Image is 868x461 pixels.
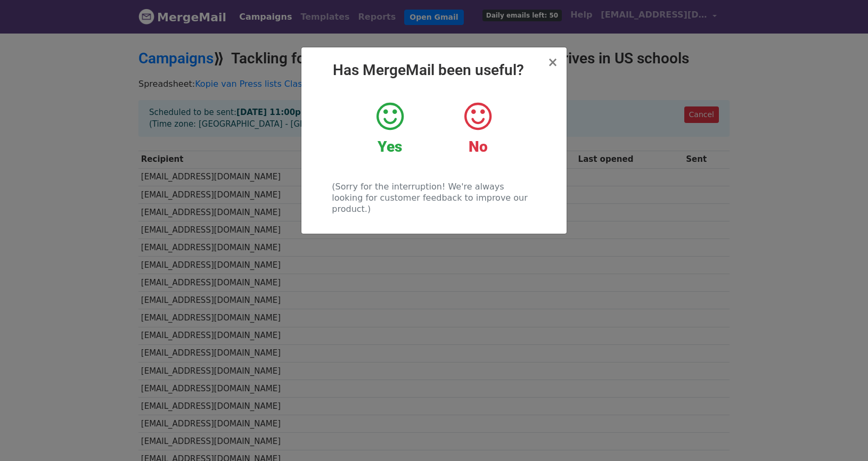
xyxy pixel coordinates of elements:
strong: No [469,138,488,155]
a: No [442,101,514,156]
strong: Yes [378,138,402,155]
a: Yes [354,101,426,156]
span: × [547,55,558,70]
p: (Sorry for the interruption! We're always looking for customer feedback to improve our product.) [332,181,536,215]
h2: Has MergeMail been useful? [310,61,558,79]
button: Close [547,56,558,69]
